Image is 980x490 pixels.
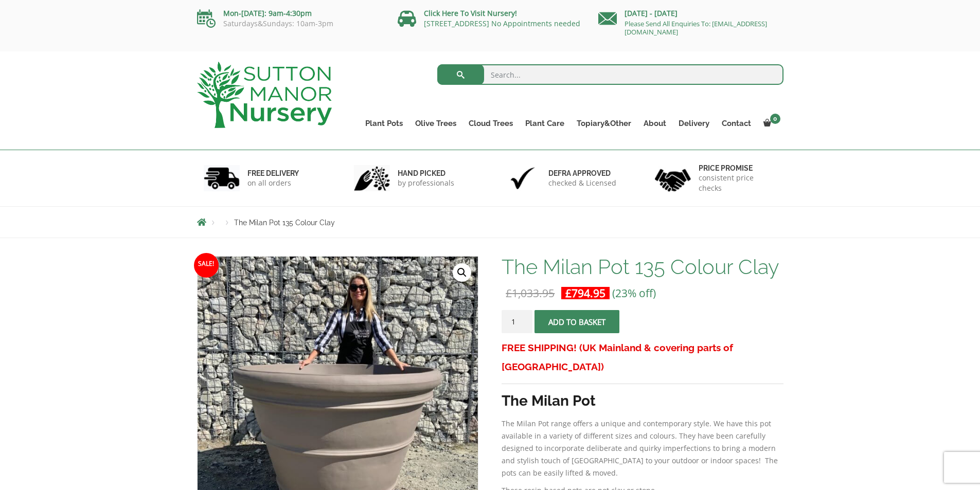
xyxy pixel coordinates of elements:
img: 3.jpg [505,165,541,191]
a: Click Here To Visit Nursery! [424,8,517,18]
a: Please Send All Enquiries To: [EMAIL_ADDRESS][DOMAIN_NAME] [625,19,767,37]
input: Product quantity [502,310,532,333]
p: checked & Licensed [548,178,616,188]
h6: FREE DELIVERY [247,169,299,178]
h1: The Milan Pot 135 Colour Clay [502,256,783,278]
p: consistent price checks [699,173,777,193]
a: Delivery [672,116,716,131]
img: logo [197,62,332,128]
span: (23% off) [612,286,656,300]
a: Cloud Trees [462,116,519,131]
h6: Defra approved [548,169,616,178]
a: Plant Pots [359,116,409,131]
h3: FREE SHIPPING! (UK Mainland & covering parts of [GEOGRAPHIC_DATA]) [502,338,783,376]
h6: Price promise [699,164,777,173]
span: £ [565,286,572,300]
img: 4.jpg [655,162,691,194]
a: View full-screen image gallery [453,263,471,282]
span: £ [506,286,512,300]
span: The Milan Pot 135 Colour Clay [234,219,335,227]
a: Topiary&Other [571,116,637,131]
a: [STREET_ADDRESS] No Appointments needed [424,19,580,28]
img: 1.jpg [204,165,240,191]
button: Add to basket [534,310,619,333]
span: Sale! [194,253,219,278]
a: Plant Care [519,116,571,131]
p: by professionals [398,178,454,188]
strong: The Milan Pot [502,392,596,409]
img: 2.jpg [354,165,390,191]
nav: Breadcrumbs [197,218,783,226]
input: Search... [437,64,783,85]
bdi: 1,033.95 [506,286,555,300]
span: 0 [770,114,780,124]
bdi: 794.95 [565,286,605,300]
p: on all orders [247,178,299,188]
p: [DATE] - [DATE] [598,7,783,20]
a: Olive Trees [409,116,462,131]
a: Contact [716,116,757,131]
h6: hand picked [398,169,454,178]
p: Saturdays&Sundays: 10am-3pm [197,20,382,28]
p: The Milan Pot range offers a unique and contemporary style. We have this pot available in a varie... [502,418,783,479]
a: 0 [757,116,783,131]
p: Mon-[DATE]: 9am-4:30pm [197,7,382,20]
a: About [637,116,672,131]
